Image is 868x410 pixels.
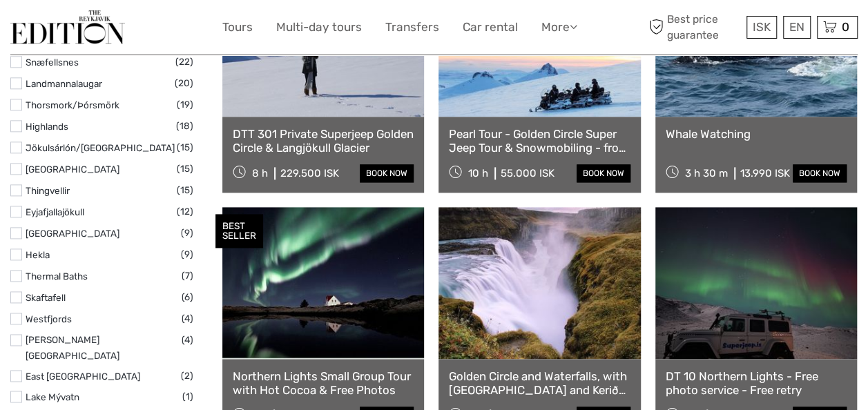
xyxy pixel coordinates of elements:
a: Transfers [385,17,439,37]
span: (12) [177,204,193,219]
a: More [541,17,577,37]
button: Open LiveChat chat widget [159,21,175,38]
span: (18) [176,118,193,134]
a: Whale Watching [666,127,847,141]
a: [GEOGRAPHIC_DATA] [26,228,119,239]
span: (19) [177,97,193,113]
span: 3 h 30 m [685,167,728,179]
div: 229.500 ISK [280,167,339,179]
a: Skaftafell [26,292,66,303]
a: book now [360,164,414,182]
div: 55.000 ISK [501,167,554,179]
a: Lake Mývatn [26,391,79,402]
a: Westfjords [26,313,72,324]
span: ISK [753,20,771,34]
a: book now [793,164,847,182]
a: Tours [222,17,253,37]
span: 8 h [252,167,268,179]
span: (7) [182,268,193,284]
a: Thingvellir [26,185,70,196]
span: (22) [175,54,193,70]
a: DTT 301 Private Superjeep Golden Circle & Langjökull Glacier [233,127,414,155]
span: (20) [175,75,193,91]
span: (15) [177,161,193,177]
p: We're away right now. Please check back later! [19,24,156,35]
a: Car rental [463,17,518,37]
a: DT 10 Northern Lights - Free photo service - Free retry [666,369,847,398]
a: book now [577,164,630,182]
span: (6) [182,289,193,305]
a: Pearl Tour - Golden Circle Super Jeep Tour & Snowmobiling - from [GEOGRAPHIC_DATA] [449,127,630,155]
a: Jökulsárlón/[GEOGRAPHIC_DATA] [26,142,175,153]
a: Eyjafjallajökull [26,206,84,217]
span: Best price guarantee [646,12,743,42]
span: (9) [181,225,193,241]
a: Landmannalaugar [26,78,102,89]
span: (4) [182,311,193,326]
span: (2) [181,368,193,384]
a: Thorsmork/Þórsmörk [26,99,119,110]
a: Hekla [26,249,50,260]
a: Highlands [26,121,68,132]
a: East [GEOGRAPHIC_DATA] [26,371,140,382]
a: [GEOGRAPHIC_DATA] [26,164,119,175]
a: Snæfellsnes [26,57,79,68]
img: The Reykjavík Edition [10,10,125,44]
span: (9) [181,246,193,262]
a: Multi-day tours [276,17,362,37]
span: (1) [182,389,193,404]
span: 10 h [468,167,488,179]
span: (15) [177,139,193,155]
a: Golden Circle and Waterfalls, with [GEOGRAPHIC_DATA] and Kerið in small group [449,369,630,398]
a: [PERSON_NAME][GEOGRAPHIC_DATA] [26,334,119,361]
div: EN [783,16,811,39]
div: 13.990 ISK [740,167,790,179]
a: Thermal Baths [26,271,88,282]
span: 0 [840,20,851,34]
div: BEST SELLER [215,214,263,248]
a: Northern Lights Small Group Tour with Hot Cocoa & Free Photos [233,369,414,398]
span: (15) [177,182,193,198]
span: (4) [182,332,193,348]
